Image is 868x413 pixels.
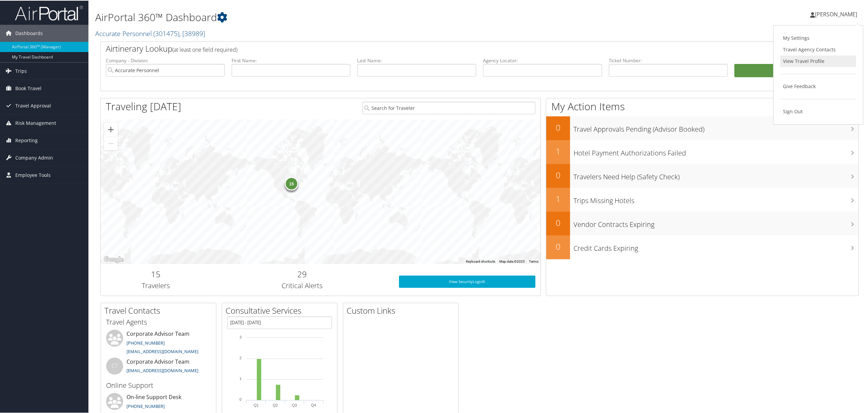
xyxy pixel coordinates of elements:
h2: Consultative Services [226,304,337,316]
a: Terms (opens in new tab) [529,259,538,263]
h2: 0 [546,121,570,133]
a: Accurate Personnel [95,28,205,37]
img: airportal-logo.png [15,4,83,20]
a: 0Vendor Contracts Expiring [546,211,858,235]
span: Reporting [15,131,38,148]
a: [PHONE_NUMBER] [127,402,165,409]
text: Q4 [311,402,316,407]
h3: Vendor Contracts Expiring [573,216,858,229]
h2: 0 [546,169,570,180]
label: First Name: [232,56,351,63]
span: Map data ©2025 [499,259,525,263]
a: 1Hotel Payment Authorizations Failed [546,139,858,163]
a: 0Credit Cards Expiring [546,235,858,259]
h2: 15 [106,268,205,279]
span: Employee Tools [15,166,51,183]
a: Open this area in Google Maps (opens a new window) [102,254,125,263]
li: Corporate Advisor Team [103,329,214,357]
h1: My Action Items [546,99,858,113]
h2: 0 [546,216,570,228]
h2: Travel Contacts [104,304,216,316]
li: Corporate Advisor Team [103,357,214,379]
h2: Airtinerary Lookup [106,42,790,54]
h3: Credit Cards Expiring [573,239,858,252]
span: Dashboards [15,24,43,41]
a: Give Feedback [780,80,856,92]
h1: AirPortal 360™ Dashboard [95,10,608,24]
h3: Online Support [106,380,211,390]
div: 15 [285,176,298,190]
a: View SecurityLogic® [399,275,535,287]
img: Google [102,254,125,263]
text: Q1 [254,402,259,407]
button: Zoom out [104,136,118,150]
button: Keyboard shortcuts [466,259,495,263]
a: [PERSON_NAME] [810,3,864,24]
span: Book Travel [15,79,41,96]
h3: Travel Agents [106,317,211,326]
tspan: 3 [239,334,241,338]
a: Sign Out [780,105,856,117]
input: Search for Traveler [362,101,535,114]
a: 1Trips Missing Hotels [546,187,858,211]
text: Q3 [292,402,297,407]
button: Search [734,63,853,77]
span: ( 301475 ) [153,28,179,37]
h3: Travelers Need Help (Safety Check) [573,168,858,181]
text: Q2 [273,402,278,407]
div: CT [106,357,123,374]
button: Zoom in [104,122,118,136]
span: Company Admin [15,149,53,166]
label: Last Name: [357,56,476,63]
h3: Trips Missing Hotels [573,192,858,205]
h2: 1 [546,145,570,156]
a: [PHONE_NUMBER] [127,339,165,345]
h2: 29 [216,268,389,279]
h3: Travel Approvals Pending (Advisor Booked) [573,120,858,133]
span: Trips [15,62,27,79]
span: [PERSON_NAME] [815,10,857,17]
h2: 1 [546,193,570,204]
span: Risk Management [15,114,56,131]
a: 0Travel Approvals Pending (Advisor Booked) [546,116,858,139]
a: 0Travelers Need Help (Safety Check) [546,163,858,187]
a: View Travel Profile [780,55,856,66]
h3: Hotel Payment Authorizations Failed [573,144,858,157]
label: Company - Division: [106,56,225,63]
tspan: 0 [239,397,241,401]
tspan: 2 [239,355,241,359]
span: (at least one field required) [172,45,237,53]
a: My Settings [780,32,856,43]
tspan: 1 [239,376,241,380]
h2: Custom Links [347,304,458,316]
label: Agency Locator: [483,56,602,63]
a: [EMAIL_ADDRESS][DOMAIN_NAME] [127,348,198,354]
a: [EMAIL_ADDRESS][DOMAIN_NAME] [127,367,198,373]
span: Travel Approval [15,97,51,114]
h2: 0 [546,240,570,252]
label: Ticket Number: [609,56,728,63]
h1: Traveling [DATE] [106,99,181,113]
a: Travel Agency Contacts [780,43,856,55]
span: , [ 38989 ] [179,28,205,37]
h3: Travelers [106,280,205,290]
h3: Critical Alerts [216,280,389,290]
